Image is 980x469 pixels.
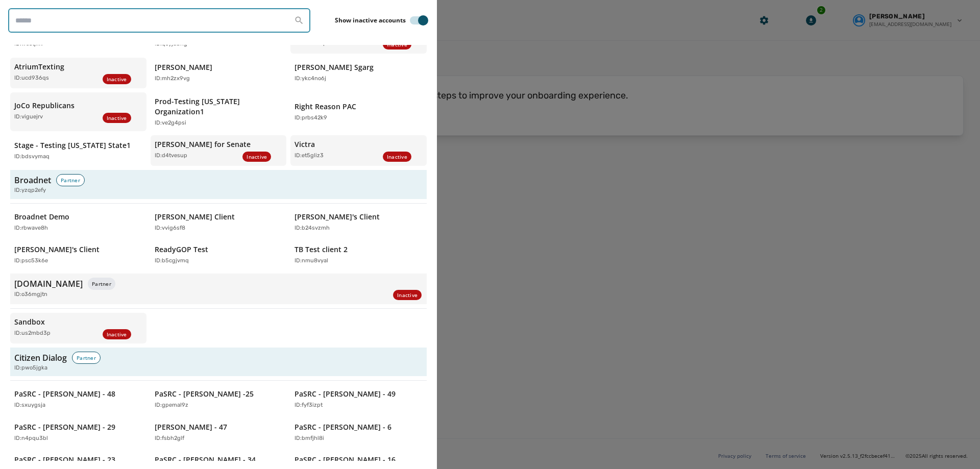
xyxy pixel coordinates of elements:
div: Partner [72,352,101,364]
p: [PERSON_NAME] [155,62,212,72]
p: ID: prbs42k9 [295,114,327,122]
button: ReadyGOP TestID:b5cgjvmq [151,240,287,269]
div: Inactive [242,152,271,162]
p: ID: b24svzmh [295,224,330,233]
p: AtriumTexting [14,62,64,72]
p: ReadyGOP Test [155,244,208,255]
p: PaSRC - [PERSON_NAME] -25 [155,389,254,399]
button: TB Test client 2ID:nmu8vyal [290,240,427,269]
p: ID: vvig6sf8 [155,224,185,233]
span: ID: o36mgjtn [14,290,47,299]
p: TB Test client 2 [295,244,348,255]
p: ID: b5cgjvmq [155,257,189,265]
p: ID: n4pqu3bl [14,434,48,443]
p: PaSRC - [PERSON_NAME] - 23 [14,455,115,465]
p: ID: fsbh2glf [155,434,184,443]
button: [PERSON_NAME] SgargID:ykc4no6j [290,58,427,88]
p: Prod-Testing [US_STATE] Organization1 [155,96,273,117]
h3: Citizen Dialog [14,352,67,364]
p: ID: gpemal9z [155,401,188,410]
p: Sandbox [14,317,45,327]
p: Broadnet Demo [14,212,69,222]
button: Broadnet DemoID:rbwave8h [10,208,146,237]
p: [PERSON_NAME] for Senate [155,139,251,150]
button: PaSRC - [PERSON_NAME] - 49ID:fyf3izpt [290,385,427,414]
p: ID: bdsvymaq [14,153,50,161]
button: [PERSON_NAME] for SenateID:d4tvesupInactive [151,135,287,166]
button: [PERSON_NAME]'s ClientID:psc53k6e [10,240,146,269]
button: Right Reason PACID:prbs42k9 [290,92,427,132]
button: [PERSON_NAME]ID:mh2zx9vg [151,58,287,88]
div: Inactive [383,152,411,162]
button: PaSRC - [PERSON_NAME] - 29ID:n4pqu3bl [10,418,146,447]
p: [PERSON_NAME]'s Client [14,244,100,255]
p: ID: bmfjhl8i [295,434,324,443]
button: SandboxID:us2mbd3pInactive [10,313,146,343]
p: ID: sxuygsja [14,401,45,410]
p: ID: psc53k6e [14,257,48,265]
p: PaSRC - [PERSON_NAME] - 48 [14,389,115,399]
span: ID: yzqp2efy [14,186,46,195]
p: ID: ucd936qs [14,74,49,83]
p: ID: nmu8vyal [295,257,328,265]
button: Prod-Testing [US_STATE] Organization1ID:ve2g4psi [151,92,287,132]
p: PaSRC - [PERSON_NAME] - 49 [295,389,396,399]
div: Partner [88,278,115,290]
p: [PERSON_NAME]'s Client [295,212,380,222]
p: ID: mh2zx9vg [155,75,190,83]
p: ID: us2mbd3p [14,329,51,338]
p: [PERSON_NAME] Sgarg [295,62,374,72]
p: JoCo Republicans [14,101,75,111]
h3: [DOMAIN_NAME] [14,278,83,290]
p: ID: fyf3izpt [295,401,323,410]
button: Stage - Testing [US_STATE] State1ID:bdsvymaq [10,135,146,166]
p: [PERSON_NAME] - 47 [155,422,227,432]
span: ID: pwo5jgka [14,364,47,373]
p: Victra [295,139,315,150]
button: [DOMAIN_NAME]PartnerID:o36mgjtnInactive [10,274,427,304]
button: PaSRC - [PERSON_NAME] - 6ID:bmfjhl8i [290,418,427,447]
p: ID: ve2g4psi [155,119,186,128]
label: Show inactive accounts [335,16,406,24]
div: Partner [56,174,85,186]
p: PaSRC - [PERSON_NAME] - 34 [155,455,256,465]
div: Inactive [103,329,131,339]
p: PaSRC - [PERSON_NAME] - 29 [14,422,115,432]
p: ID: d4tvesup [155,152,187,160]
button: JoCo RepublicansID:viguejrvInactive [10,92,146,132]
div: Inactive [103,113,131,123]
button: [PERSON_NAME] ClientID:vvig6sf8 [151,208,287,237]
p: ID: viguejrv [14,113,43,121]
p: ID: et5gliz3 [295,152,324,160]
p: PaSRC - [PERSON_NAME] - 16 [295,455,396,465]
p: PaSRC - [PERSON_NAME] - 6 [295,422,391,432]
p: Stage - Testing [US_STATE] State1 [14,140,131,151]
button: [PERSON_NAME]'s ClientID:b24svzmh [290,208,427,237]
p: [PERSON_NAME] Client [155,212,235,222]
button: PaSRC - [PERSON_NAME] -25ID:gpemal9z [151,385,287,414]
p: ID: rbwave8h [14,224,48,233]
button: Citizen DialogPartnerID:pwo5jgka [10,348,427,377]
div: Inactive [393,290,422,300]
div: Inactive [103,74,131,84]
button: AtriumTextingID:ucd936qsInactive [10,58,146,88]
h3: Broadnet [14,174,51,186]
p: ID: ykc4no6j [295,75,326,83]
button: [PERSON_NAME] - 47ID:fsbh2glf [151,418,287,447]
p: Right Reason PAC [295,102,356,112]
button: PaSRC - [PERSON_NAME] - 48ID:sxuygsja [10,385,146,414]
button: BroadnetPartnerID:yzqp2efy [10,170,427,199]
button: VictraID:et5gliz3Inactive [290,135,427,166]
